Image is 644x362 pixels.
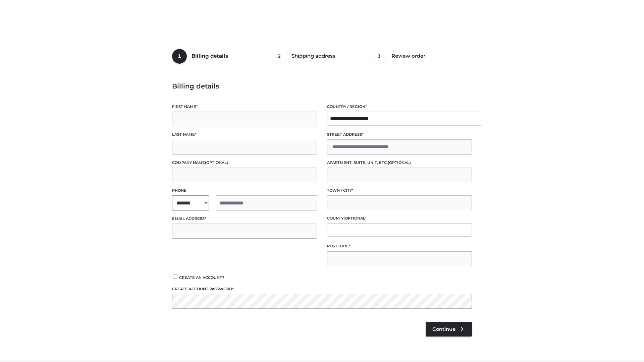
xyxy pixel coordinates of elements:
label: Create account password [172,286,472,292]
span: Create an account? [179,275,224,280]
label: Apartment, suite, unit, etc. [327,160,472,166]
label: Company name [172,160,317,166]
label: Last name [172,131,317,138]
input: Create an account? [172,275,178,279]
span: (optional) [388,160,411,165]
label: Email address [172,216,317,222]
label: County [327,215,472,222]
span: Review order [391,53,425,59]
label: Town / City [327,187,472,194]
a: Continue [426,322,472,337]
span: Continue [432,326,455,332]
span: 3 [372,49,387,64]
span: Billing details [192,53,228,59]
label: Postcode [327,243,472,249]
span: (optional) [343,216,367,221]
label: Country / Region [327,104,472,110]
h3: Billing details [172,82,472,90]
span: 2 [272,49,287,64]
label: First name [172,104,317,110]
span: 1 [172,49,187,64]
label: Street address [327,131,472,138]
span: Shipping address [291,53,335,59]
span: (optional) [205,160,228,165]
label: Phone [172,187,317,194]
